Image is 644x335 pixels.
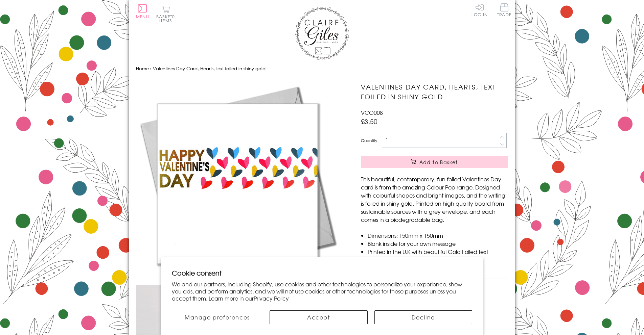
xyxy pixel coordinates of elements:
a: Home [136,65,149,72]
p: This beautiful, contemporary, fun foiled Valentines Day card is from the amazing Colour Pop range... [361,175,508,224]
button: Manage preferences [172,310,263,324]
li: Comes cello wrapped in Compostable bag [368,256,508,264]
button: Accept [270,310,368,324]
span: £3.50 [361,117,377,126]
img: Claire Giles Greetings Cards [295,7,349,60]
a: Privacy Policy [254,294,289,302]
span: 0 items [159,14,175,24]
span: Valentines Day Card, Hearts, text foiled in shiny gold [153,65,266,72]
a: Log In [471,3,488,17]
a: Trade [497,3,511,18]
button: Menu [136,4,149,19]
img: Valentines Day Card, Hearts, text foiled in shiny gold [136,82,339,285]
h2: Cookie consent [172,268,472,278]
span: Trade [497,3,511,17]
h1: Valentines Day Card, Hearts, text foiled in shiny gold [361,82,508,102]
button: Decline [374,310,473,324]
span: Add to Basket [419,159,458,165]
li: Dimensions: 150mm x 150mm [368,231,508,239]
label: Quantity [361,137,377,144]
span: Manage preferences [185,313,250,321]
button: Add to Basket [361,156,508,168]
li: Printed in the U.K with beautiful Gold Foiled text [368,248,508,256]
span: › [150,65,152,72]
button: Basket0 items [156,5,175,23]
p: We and our partners, including Shopify, use cookies and other technologies to personalize your ex... [172,281,472,302]
span: Menu [136,14,149,20]
nav: breadcrumbs [136,62,508,76]
li: Blank inside for your own message [368,239,508,248]
span: VCO008 [361,108,383,117]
